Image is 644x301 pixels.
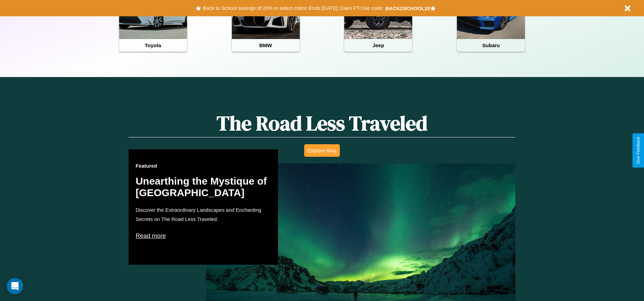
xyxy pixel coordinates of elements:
[135,205,271,224] p: Discover the Extraordinary Landscapes and Enchanting Secrets on The Road Less Traveled.
[344,39,412,52] h4: Jeep
[304,144,340,157] button: Explore Blog
[135,163,271,169] h3: Featured
[135,230,271,241] p: Read more
[201,3,385,13] button: Back to School savings of 20% in select cities! Ends [DATE] 10am PT.Use code:
[119,39,187,52] h4: Toyota
[135,175,271,199] h2: Unearthing the Mystique of [GEOGRAPHIC_DATA]
[636,137,641,164] div: Give Feedback
[232,39,300,52] h4: BMW
[7,278,23,294] div: Open Intercom Messenger
[457,39,525,52] h4: Subaru
[129,109,515,137] h1: The Road Less Traveled
[385,5,430,11] b: BACK2SCHOOL20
